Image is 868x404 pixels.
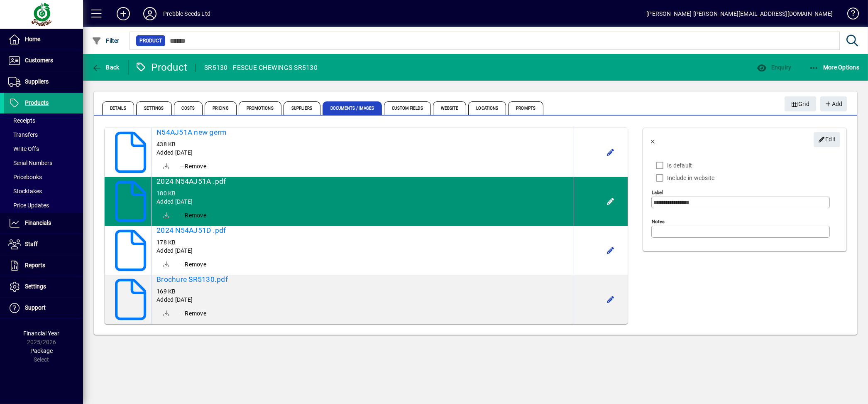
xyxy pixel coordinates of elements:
span: Documents / Images [323,101,382,115]
span: Staff [25,241,38,247]
button: Remove [176,208,210,223]
span: Settings [136,101,172,115]
a: Stocktakes [4,184,83,198]
button: Edit [604,195,617,208]
button: Remove [176,159,210,174]
span: Products [25,99,49,106]
a: Download [156,304,176,324]
span: Suppliers [284,101,320,115]
button: Grid [785,96,817,111]
span: Financials [25,219,51,226]
button: Remove [176,306,210,321]
span: Back [92,64,120,71]
div: Added [DATE] [156,197,569,206]
button: Back [90,60,122,75]
span: Details [102,101,134,115]
a: Price Updates [4,198,83,212]
span: Write Offs [8,145,39,152]
span: Locations [468,101,506,115]
button: More Options [807,60,862,75]
div: Added [DATE] [156,246,569,255]
div: 180 KB [156,189,569,197]
span: Home [25,36,40,42]
a: Suppliers [4,71,83,92]
button: Filter [90,33,122,48]
span: Remove [180,309,206,318]
span: Costs [174,101,203,115]
a: Knowledge Base [841,2,858,29]
span: Support [25,304,46,311]
span: Remove [180,211,206,219]
a: Reports [4,255,83,276]
button: Edit [604,244,617,257]
a: Download [156,157,176,177]
span: Pricebooks [8,174,42,180]
span: Remove [180,260,206,269]
span: Product [139,37,162,45]
span: Edit [818,133,836,146]
a: Staff [4,234,83,255]
a: Pricebooks [4,170,83,184]
div: Product [135,61,188,74]
button: Remove [176,257,210,272]
a: 2024 N54AJ51A .pdf [156,177,569,186]
a: Download [156,206,176,226]
div: 178 KB [156,238,569,246]
div: Added [DATE] [156,296,569,304]
a: Financials [4,213,83,234]
span: Suppliers [25,78,49,85]
div: 169 KB [156,287,569,296]
a: Transfers [4,128,83,142]
span: Settings [25,283,46,290]
mat-label: Notes [652,219,665,224]
span: Add [824,97,842,111]
button: Edit [814,132,840,147]
div: SR5130 - FESCUE CHEWINGS SR5130 [204,61,318,74]
a: Brochure SR5130.pdf [156,275,569,284]
button: Edit [604,293,617,306]
button: Back [643,130,663,150]
button: Add [820,96,847,111]
app-page-header-button: Back [83,60,129,75]
mat-label: Label [652,190,663,195]
span: Prompts [508,101,543,115]
span: Promotions [239,101,281,115]
a: Write Offs [4,142,83,156]
a: Download [156,255,176,275]
a: Home [4,29,83,50]
button: Profile [137,6,163,21]
span: Filter [92,37,120,44]
span: Customers [25,57,53,64]
div: [PERSON_NAME] [PERSON_NAME][EMAIL_ADDRESS][DOMAIN_NAME] [646,7,833,20]
span: Stocktakes [8,188,42,195]
a: Customers [4,50,83,71]
a: 2024 N54AJ51D .pdf [156,226,569,235]
span: Package [30,347,53,354]
span: Price Updates [8,202,49,209]
div: Added [DATE] [156,148,569,157]
span: Financial Year [24,330,60,337]
button: Add [110,6,137,21]
div: Prebble Seeds Ltd [163,7,210,20]
a: Support [4,298,83,318]
a: N54AJ51A new germ [156,128,569,137]
span: Receipts [8,117,35,124]
a: Serial Numbers [4,156,83,170]
a: Settings [4,276,83,297]
button: Edit [604,146,617,159]
span: More Options [809,64,860,71]
span: Serial Numbers [8,160,52,166]
span: Website [433,101,467,115]
span: Remove [180,162,206,170]
a: Receipts [4,113,83,128]
span: Transfers [8,131,38,138]
span: Grid [791,97,810,111]
span: Custom Fields [384,101,430,115]
span: Reports [25,262,45,269]
div: 438 KB [156,140,569,148]
span: Pricing [205,101,237,115]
